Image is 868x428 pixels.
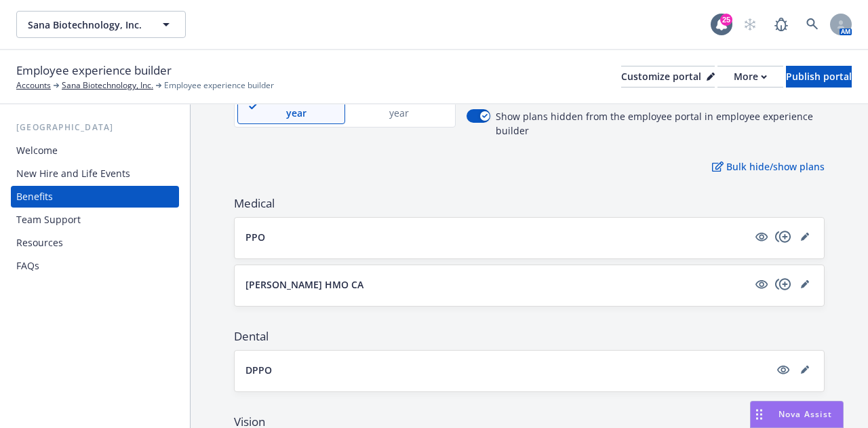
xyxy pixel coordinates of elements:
a: Report a Bug [768,11,795,38]
a: Search [799,11,826,38]
a: visible [753,276,770,292]
p: [PERSON_NAME] HMO CA [245,277,363,292]
button: Sana Biotechnology, Inc. [16,11,186,38]
a: editPencil [797,276,813,292]
a: Accounts [16,79,51,92]
button: Publish portal [786,66,852,87]
button: More [717,66,783,87]
span: Employee experience builder [164,79,274,92]
div: More [734,66,767,87]
p: Upcoming plan year [357,92,440,120]
a: copyPlus [775,229,791,245]
p: DPPO [245,363,272,377]
button: Nova Assist [750,401,844,428]
button: PPO [245,230,748,244]
div: Publish portal [786,66,852,87]
div: Drag to move [751,402,768,427]
span: Dental [234,328,825,345]
div: Welcome [16,140,58,161]
div: New Hire and Life Events [16,163,130,184]
div: Benefits [16,186,53,208]
p: PPO [245,230,265,244]
div: Team Support [16,209,81,231]
div: Customize portal [621,66,715,87]
div: 25 [720,14,732,26]
a: editPencil [797,229,813,245]
a: Welcome [11,140,179,161]
a: editPencil [797,362,813,378]
p: Current plan year [259,92,334,120]
span: Medical [234,195,825,212]
a: Team Support [11,209,179,231]
a: Resources [11,232,179,254]
button: Customize portal [621,66,715,87]
span: Sana Biotechnology, Inc. [28,18,145,32]
a: copyPlus [775,276,791,292]
span: Employee experience builder [16,62,172,79]
button: [PERSON_NAME] HMO CA [245,277,748,292]
a: FAQs [11,255,179,277]
a: visible [775,362,791,378]
p: Bulk hide/show plans [712,159,825,174]
a: Start snowing [736,11,764,38]
span: Show plans hidden from the employee portal in employee experience builder [496,109,825,138]
div: [GEOGRAPHIC_DATA] [11,121,179,134]
button: DPPO [245,363,770,377]
a: Benefits [11,186,179,208]
div: Resources [16,232,63,254]
a: visible [753,229,770,245]
a: Sana Biotechnology, Inc. [62,79,153,92]
div: FAQs [16,255,39,277]
a: New Hire and Life Events [11,163,179,184]
span: Nova Assist [778,408,832,420]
